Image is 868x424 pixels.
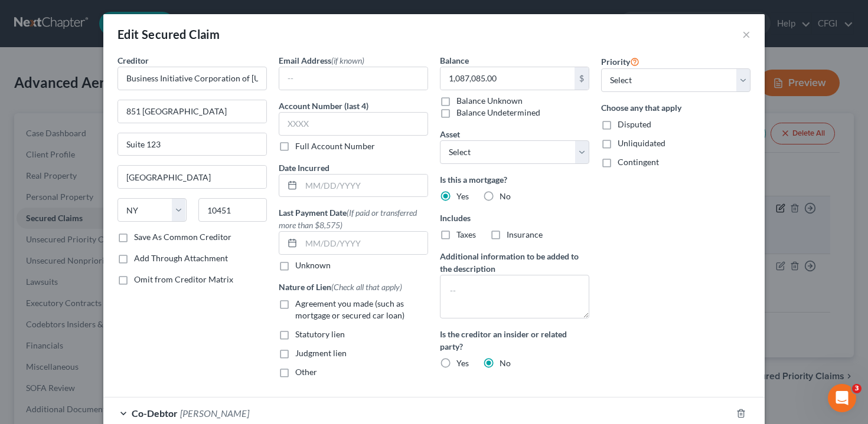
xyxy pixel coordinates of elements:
span: Creditor [118,55,149,65]
input: Apt, Suite, etc... [118,133,266,156]
label: Is the creditor an insider or related party? [440,328,589,353]
input: -- [279,67,428,90]
span: Statutory lien [295,329,345,339]
label: Includes [440,212,589,224]
span: Co-Debtor [132,407,178,419]
span: Agreement you made (such as mortgage or secured car loan) [295,298,404,320]
label: Save As Common Creditor [134,231,231,243]
span: Taxes [456,229,476,239]
label: Add Through Attachment [134,252,228,264]
span: Unliquidated [618,138,665,148]
input: MM/DD/YYYY [301,175,428,197]
span: [PERSON_NAME] [180,407,249,419]
button: × [742,27,750,41]
input: 0.00 [440,67,575,90]
span: (Check all that apply) [331,282,402,292]
span: Insurance [507,229,543,239]
span: Judgment lien [295,348,347,358]
div: Edit Secured Claim [118,26,220,42]
label: Balance Undetermined [456,107,540,119]
input: Enter address... [118,100,266,123]
input: Enter zip... [198,198,267,222]
input: Search creditor by name... [118,67,267,90]
label: Balance Unknown [456,95,523,107]
label: Email Address [279,54,364,67]
iframe: Intercom live chat [828,384,856,412]
label: Unknown [295,259,331,271]
input: XXXX [279,112,428,136]
label: Date Incurred [279,162,329,174]
span: Contingent [618,157,659,167]
label: Additional information to be added to the description [440,250,589,275]
span: 3 [852,384,862,393]
label: Priority [601,54,639,68]
div: $ [575,67,589,90]
span: Yes [456,358,469,368]
input: MM/DD/YYYY [301,232,428,254]
span: Other [295,367,317,377]
label: Is this a mortgage? [440,173,589,186]
span: Asset [440,129,460,139]
span: Disputed [618,119,651,129]
span: (if known) [331,55,364,65]
input: Enter city... [118,166,266,188]
label: Account Number (last 4) [279,100,368,112]
label: Full Account Number [295,140,375,152]
label: Choose any that apply [601,101,750,114]
span: (If paid or transferred more than $8,575) [279,208,417,230]
label: Last Payment Date [279,206,428,231]
span: No [500,191,511,201]
span: No [500,358,511,368]
label: Balance [440,54,469,67]
label: Nature of Lien [279,281,402,293]
span: Omit from Creditor Matrix [134,274,233,284]
span: Yes [456,191,469,201]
